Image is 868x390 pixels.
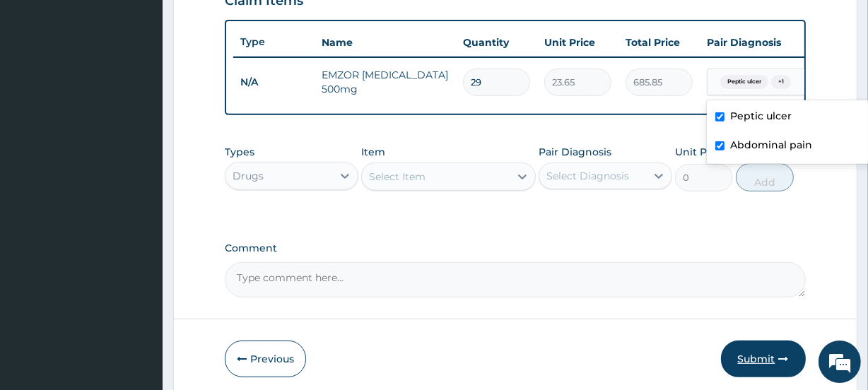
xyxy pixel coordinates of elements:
[225,146,254,158] label: Types
[232,7,266,41] div: Minimize live chat window
[618,28,700,57] th: Total Price
[233,29,315,55] th: Type
[369,170,426,184] div: Select Item
[74,79,237,97] div: Chat with us now
[361,145,385,159] label: Item
[730,138,812,152] label: Abdominal pain
[82,110,195,252] span: We're online!
[730,109,792,123] label: Peptic ulcer
[546,169,629,183] div: Select Diagnosis
[26,71,57,106] img: d_794563401_company_1708531726252_794563401
[7,249,269,298] textarea: Type your message and hit 'Enter'
[675,145,726,159] label: Unit Price
[233,169,264,183] div: Drugs
[225,242,805,254] label: Comment
[456,28,537,57] th: Quantity
[736,163,794,191] button: Add
[537,28,618,57] th: Unit Price
[720,75,768,89] span: Peptic ulcer
[721,341,806,377] button: Submit
[233,69,315,95] td: N/A
[315,61,456,103] td: EMZOR [MEDICAL_DATA] 500mg
[539,145,611,159] label: Pair Diagnosis
[225,341,306,377] button: Previous
[771,75,791,89] span: + 1
[315,28,456,57] th: Name
[700,28,855,57] th: Pair Diagnosis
